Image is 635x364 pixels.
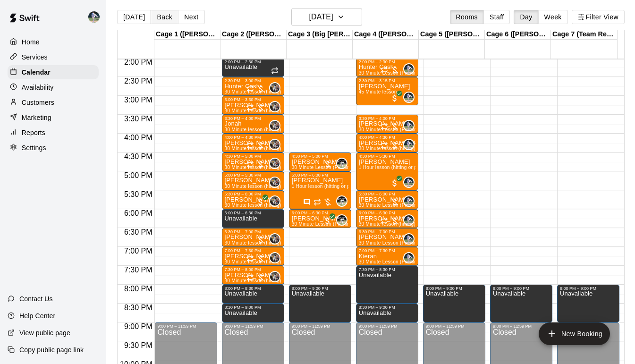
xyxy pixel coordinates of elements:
[246,161,254,168] span: Recurring event
[403,252,415,263] div: Chad Bell
[514,10,538,24] button: Day
[225,173,281,178] div: 5:00 PM – 5:30 PM
[222,209,284,228] div: 6:00 PM – 6:30 PM: Unavailable
[303,198,311,206] svg: Has notes
[359,59,415,64] div: 2:00 PM – 2:30 PM
[270,121,279,130] img: Cody Hawn
[122,341,155,349] span: 9:30 PM
[8,80,99,94] a: Availability
[356,247,418,266] div: 7:00 PM – 7:30 PM: Kieran
[403,92,415,103] div: Chad Bell
[270,196,279,206] img: Cody Hawn
[292,173,348,178] div: 5:00 PM – 6:00 PM
[359,89,397,94] span: 45 Minute lesson
[222,115,284,134] div: 3:30 PM – 4:00 PM: Jonah
[493,286,550,291] div: 8:00 PM – 9:00 PM
[323,216,332,226] span: All customers have paid
[359,135,415,140] div: 4:00 PM – 4:30 PM
[222,171,284,190] div: 5:00 PM – 5:30 PM: Colton Wice
[122,96,155,104] span: 3:00 PM
[19,311,55,321] p: Help Center
[359,78,415,83] div: 2:30 PM – 3:15 PM
[222,247,284,266] div: 7:00 PM – 7:30 PM: Reed Glandon
[8,65,99,79] a: Calendar
[246,142,254,149] span: Recurring event
[292,184,366,189] span: 1 Hour lesson (hitting or pitching)
[390,178,399,188] span: All customers have paid
[225,203,281,208] span: 30 Minute lesson (hitting)
[359,211,415,215] div: 6:00 PM – 6:30 PM
[222,266,284,285] div: 7:30 PM – 8:00 PM: Charlie Chady
[359,203,422,208] span: 30 Minute Lesson (Pitching)
[8,126,99,140] a: Reports
[356,115,418,134] div: 3:30 PM – 4:00 PM: Parker Greene
[404,64,414,74] img: Chad Bell
[122,58,155,66] span: 2:00 PM
[122,115,155,123] span: 3:30 PM
[225,184,281,189] span: 30 Minute lesson (hitting)
[225,154,281,159] div: 4:30 PM – 5:00 PM
[8,50,99,64] a: Services
[225,248,281,253] div: 7:00 PM – 7:30 PM
[356,77,418,105] div: 2:30 PM – 3:15 PM: Jack Long
[381,66,388,74] span: Recurring event
[359,240,422,245] span: 30 Minute Lesson (Pitching)
[359,127,422,132] span: 30 Minute Lesson (Pitching)
[403,139,415,150] div: Chad Bell
[117,10,151,24] button: [DATE]
[269,158,280,169] div: Cody Hawn
[403,195,415,207] div: Chad Bell
[309,10,333,24] h6: [DATE]
[271,67,279,75] span: Recurring event
[86,8,106,26] div: Chad Bell
[269,139,280,150] div: Cody Hawn
[404,196,414,206] img: Chad Bell
[122,247,155,255] span: 7:00 PM
[8,141,99,155] div: Settings
[270,234,279,244] img: Cody Hawn
[359,154,415,159] div: 4:30 PM – 5:30 PM
[419,30,485,39] div: Cage 5 ([PERSON_NAME])
[22,83,54,92] p: Availability
[359,146,415,151] span: 30 Minute lesson (hitting)
[404,93,414,102] img: Chad Bell
[337,215,347,225] img: Jim Czajkowski
[270,83,279,93] img: Cody Hawn
[88,11,100,23] img: Chad Bell
[22,52,48,62] p: Services
[292,286,348,291] div: 8:00 PM – 9:00 PM
[493,324,550,329] div: 9:00 PM – 11:59 PM
[22,37,40,47] p: Home
[426,286,483,291] div: 8:00 PM – 9:00 PM
[222,134,284,152] div: 4:00 PM – 4:30 PM: Tripp Waters
[225,78,281,83] div: 2:30 PM – 3:00 PM
[336,158,347,169] div: Jim Czajkowski
[404,253,414,262] img: Chad Bell
[222,58,284,77] div: 2:00 PM – 2:30 PM: Unavailable
[381,142,388,149] span: Recurring event
[426,324,483,329] div: 9:00 PM – 11:59 PM
[340,195,347,207] span: Jim Czajkowski
[225,116,281,121] div: 3:30 PM – 4:00 PM
[154,30,220,39] div: Cage 1 ([PERSON_NAME])
[8,95,99,110] div: Customers
[289,152,351,171] div: 4:30 PM – 5:00 PM: Tripp Waters
[359,229,415,234] div: 6:30 PM – 7:00 PM
[560,286,617,291] div: 8:00 PM – 9:00 PM
[490,285,552,322] div: 8:00 PM – 9:00 PM: Unavailable
[273,252,280,263] span: Cody Hawn
[289,209,351,228] div: 6:00 PM – 6:30 PM: Cooper Dillon
[225,97,281,102] div: 3:00 PM – 3:30 PM
[356,190,418,209] div: 5:30 PM – 6:00 PM: Colton Wice
[225,135,281,140] div: 4:00 PM – 4:30 PM
[225,59,281,64] div: 2:00 PM – 2:30 PM
[269,101,280,112] div: Cody Hawn
[273,177,280,188] span: Cody Hawn
[407,177,415,188] span: Chad Bell
[356,228,418,247] div: 6:30 PM – 7:00 PM: Chase Gockenbach
[22,143,46,152] p: Settings
[19,328,70,338] p: View public page
[222,152,284,171] div: 4:30 PM – 5:00 PM: Adrian Lemus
